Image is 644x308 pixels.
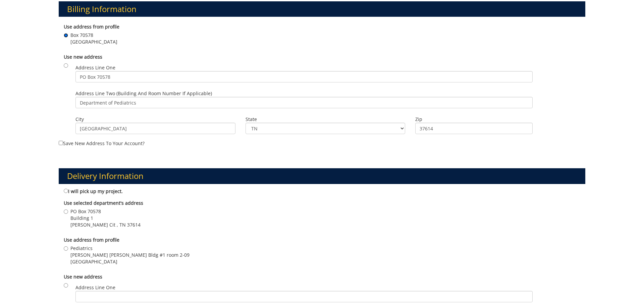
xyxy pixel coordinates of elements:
[64,187,123,195] label: I will pick up my project.
[64,33,68,38] input: Box 70578 [GEOGRAPHIC_DATA]
[64,189,68,193] input: I will pick up my project.
[75,71,533,82] input: Address Line One
[64,54,102,60] b: Use new address
[64,246,68,251] input: Pediatrics [PERSON_NAME] [PERSON_NAME] Bldg #1 room 2-09 [GEOGRAPHIC_DATA]
[64,200,143,206] b: Use selected department's address
[70,222,141,228] span: [PERSON_NAME] Cit , TN 37614
[70,32,117,39] span: Box 70578
[59,1,585,17] h3: Billing Information
[59,168,585,184] h3: Delivery Information
[64,209,68,214] input: PO Box 70578 Building 1 [PERSON_NAME] Cit , TN 37614
[75,116,235,123] label: City
[75,97,533,108] input: Address Line Two (Building and Room Number if applicable)
[59,141,63,145] input: Save new address to your account?
[70,39,117,45] span: [GEOGRAPHIC_DATA]
[70,252,190,258] span: [PERSON_NAME] [PERSON_NAME] Bldg #1 room 2-09
[64,23,119,30] b: Use address from profile
[75,123,235,134] input: City
[70,245,190,252] span: Pediatrics
[64,237,119,243] b: Use address from profile
[415,116,533,123] label: Zip
[70,208,141,215] span: PO Box 70578
[75,284,533,302] label: Address Line One
[246,116,406,123] label: State
[70,258,190,265] span: [GEOGRAPHIC_DATA]
[75,64,533,82] label: Address Line One
[415,123,533,134] input: Zip
[75,90,533,108] label: Address Line Two (Building and Room Number if applicable)
[70,215,141,222] span: Building 1
[64,273,102,280] b: Use new address
[75,291,533,302] input: Address Line One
